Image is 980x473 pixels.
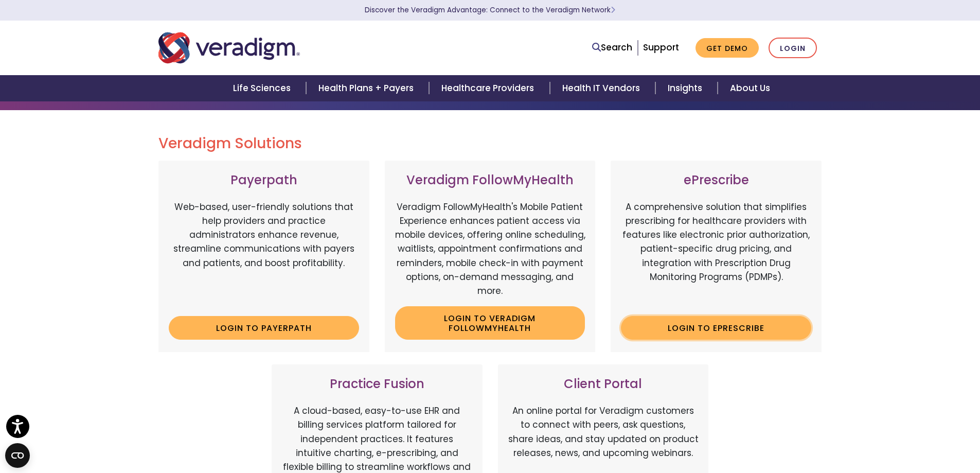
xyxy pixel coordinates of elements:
[169,200,359,308] p: Web-based, user-friendly solutions that help providers and practice administrators enhance revenu...
[169,316,359,340] a: Login to Payerpath
[621,200,811,308] p: A comprehensive solution that simplifies prescribing for healthcare providers with features like ...
[908,442,968,461] iframe: Drift Chat Widget
[643,41,679,54] a: Support
[769,38,817,59] a: Login
[158,31,300,65] img: Veradigm logo
[611,5,615,15] span: Learn More
[395,173,585,188] h3: Veradigm FollowMyHealth
[282,377,472,392] h3: Practice Fusion
[5,443,30,468] button: Open CMP widget
[169,173,359,188] h3: Payerpath
[718,75,782,101] a: About Us
[221,75,306,101] a: Life Sciences
[550,75,655,101] a: Health IT Vendors
[621,173,811,188] h3: ePrescribe
[395,200,585,298] p: Veradigm FollowMyHealth's Mobile Patient Experience enhances patient access via mobile devices, o...
[696,38,759,58] a: Get Demo
[621,316,811,340] a: Login to ePrescribe
[655,75,718,101] a: Insights
[429,75,549,101] a: Healthcare Providers
[395,306,585,340] a: Login to Veradigm FollowMyHealth
[592,41,632,55] a: Search
[306,75,429,101] a: Health Plans + Payers
[158,135,822,152] h2: Veradigm Solutions
[508,377,699,392] h3: Client Portal
[365,5,615,15] a: Discover the Veradigm Advantage: Connect to the Veradigm NetworkLearn More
